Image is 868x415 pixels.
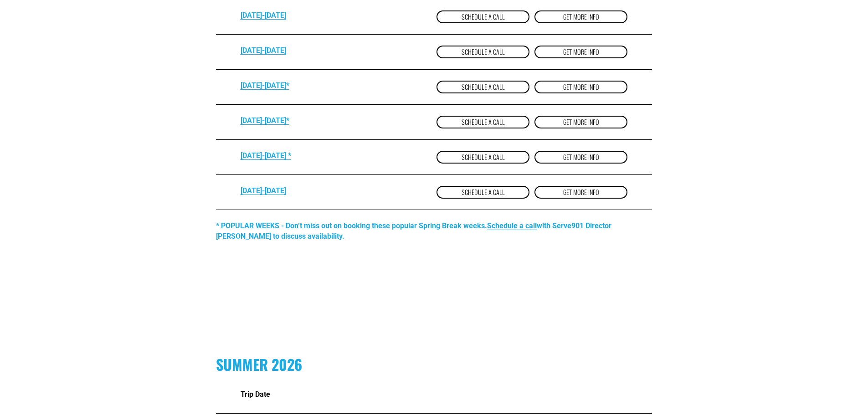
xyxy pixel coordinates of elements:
[437,46,529,58] a: Schedule a Call
[216,354,302,375] strong: SUMMER 2026
[534,116,627,128] a: get more Info
[534,151,627,164] a: get more Info
[534,46,627,58] a: get more Info
[241,11,286,20] a: [DATE]-[DATE]
[534,186,627,199] a: get more Info
[534,81,627,93] a: get more Info
[241,151,291,160] a: [DATE]-[DATE] *
[534,10,627,23] a: get more Info
[437,116,529,128] a: Schedule a Call
[487,221,537,230] a: Schedule a call
[216,221,487,230] strong: * POPULAR WEEKS - Don’t miss out on booking these popular Spring Break weeks.
[437,151,529,164] a: Schedule a Call
[241,46,286,55] a: [DATE]-[DATE]
[437,10,529,23] a: Schedule a Call
[241,81,289,90] a: [DATE]-[DATE]*
[241,116,289,125] a: [DATE]-[DATE]*
[241,186,286,195] a: [DATE]-[DATE]
[216,221,613,240] strong: with Serve901 Director [PERSON_NAME] to discuss availability.
[437,186,529,199] a: Schedule a Call
[437,81,529,93] a: Schedule a Call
